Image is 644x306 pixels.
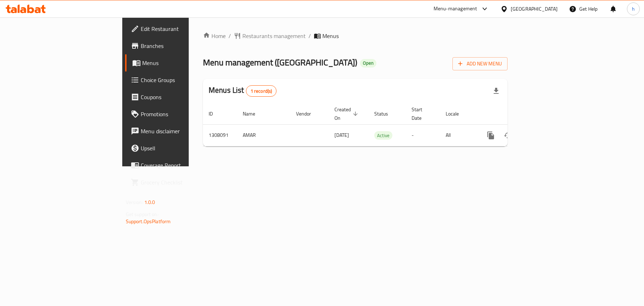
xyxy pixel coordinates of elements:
td: All [440,124,477,146]
nav: breadcrumb [203,32,508,40]
a: Grocery Checklist [125,174,230,191]
a: Menus [125,54,230,71]
span: Menu management ( [GEOGRAPHIC_DATA] ) [203,54,357,70]
span: Upsell [141,144,224,152]
span: h [632,5,635,13]
div: Open [360,59,376,68]
a: Branches [125,37,230,54]
span: ID [209,109,222,118]
span: Branches [141,42,224,50]
span: Menus [142,59,224,67]
span: 1.0.0 [144,198,155,207]
a: Upsell [125,140,230,157]
span: 1 record(s) [246,88,277,95]
span: Get support on: [126,210,159,219]
span: Locale [446,109,468,118]
li: / [229,32,231,40]
button: Change Status [499,127,516,144]
a: Edit Restaurant [125,20,230,37]
span: Name [243,109,264,118]
li: / [308,32,311,40]
div: Menu-management [434,5,477,13]
span: Coupons [141,93,224,101]
span: Open [360,60,376,66]
a: Menu disclaimer [125,123,230,140]
span: Status [374,109,397,118]
span: Version: [126,198,143,207]
span: Restaurants management [242,32,306,40]
a: Coverage Report [125,157,230,174]
a: Coupons [125,88,230,106]
span: Coverage Report [141,161,224,170]
span: Start Date [412,105,431,122]
a: Choice Groups [125,71,230,88]
a: Support.OpsPlatform [126,217,171,226]
h2: Menus List [209,85,277,97]
span: Promotions [141,110,224,118]
span: Choice Groups [141,76,224,84]
span: Menu disclaimer [141,127,224,135]
span: Vendor [296,109,320,118]
span: Grocery Checklist [141,178,224,187]
span: Active [374,131,392,140]
div: Total records count [246,85,277,97]
td: - [406,124,440,146]
div: [GEOGRAPHIC_DATA] [511,5,558,13]
a: Restaurants management [234,32,306,40]
a: Promotions [125,106,230,123]
table: enhanced table [203,103,556,146]
span: Menus [322,32,339,40]
span: Edit Restaurant [141,25,224,33]
button: more [482,127,499,144]
span: Created On [334,105,360,122]
div: Export file [488,82,505,100]
span: [DATE] [334,130,349,140]
td: AMAR [237,124,290,146]
button: Add New Menu [452,57,508,70]
span: Add New Menu [458,59,502,68]
th: Actions [477,103,556,125]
